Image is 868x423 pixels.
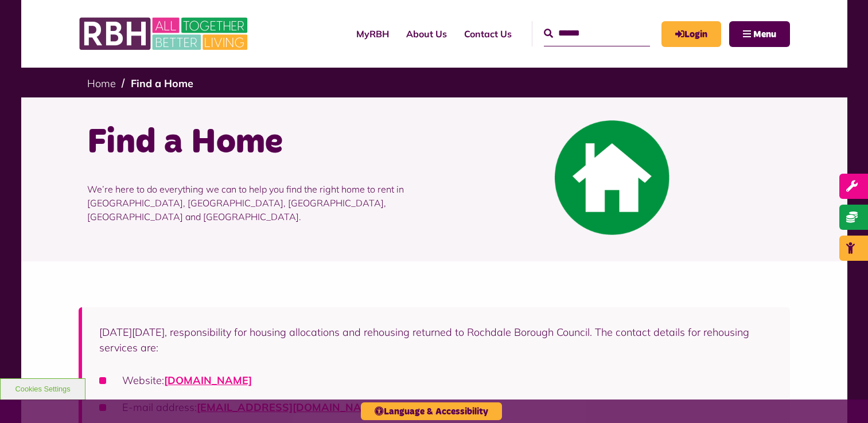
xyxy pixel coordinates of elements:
a: MyRBH [348,18,398,49]
p: [DATE][DATE], responsibility for housing allocations and rehousing returned to Rochdale Borough C... [99,324,773,355]
span: Menu [753,30,776,39]
p: We’re here to do everything we can to help you find the right home to rent in [GEOGRAPHIC_DATA], ... [87,165,426,241]
a: MyRBH [661,21,721,47]
a: Find a Home [131,77,193,90]
button: Navigation [729,21,790,47]
img: Find A Home [555,120,670,235]
a: Contact Us [456,18,520,49]
a: [DOMAIN_NAME] [164,374,252,387]
button: Language & Accessibility [361,402,502,420]
a: Home [87,77,116,90]
a: About Us [398,18,456,49]
li: Website: [99,373,773,388]
h1: Find a Home [87,120,426,165]
img: RBH [79,11,251,56]
iframe: Netcall Web Assistant for live chat [816,371,868,423]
